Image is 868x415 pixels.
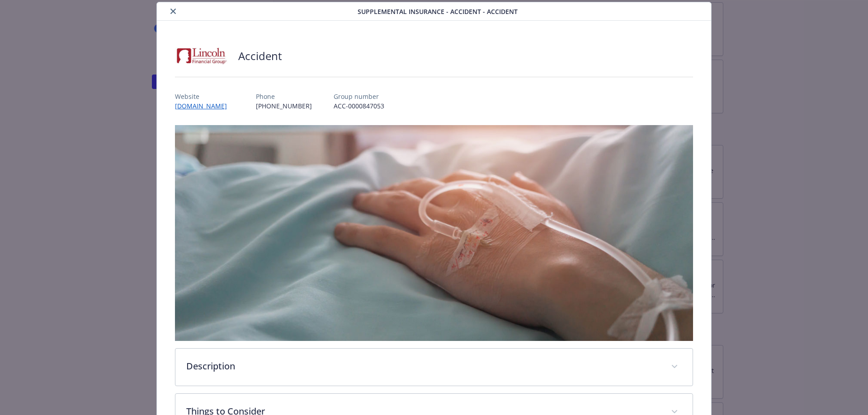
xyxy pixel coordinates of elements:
[175,92,234,101] p: Website
[175,42,229,70] img: Lincoln Financial Group
[358,7,518,16] span: Supplemental Insurance - Accident - Accident
[175,102,234,110] a: [DOMAIN_NAME]
[256,92,312,101] p: Phone
[186,359,660,373] p: Description
[168,6,179,17] button: close
[238,48,282,64] h2: Accident
[334,101,384,111] p: ACC-0000847053
[334,92,384,101] p: Group number
[175,349,693,386] div: Description
[175,125,693,341] img: banner
[256,101,312,111] p: [PHONE_NUMBER]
